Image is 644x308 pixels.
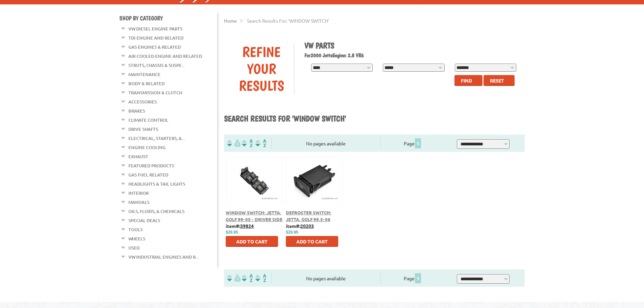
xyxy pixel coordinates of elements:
[227,139,241,147] img: filterpricelow.svg
[300,223,314,229] u: 20203
[490,77,504,84] span: Reset
[119,15,217,22] h4: Shop By Category
[128,207,184,216] a: Oils, Fluids, & Chemicals
[128,234,145,243] a: Wheels
[254,274,268,282] img: Sort by Sales Rank
[254,139,268,147] img: Sort by Sales Rank
[128,143,166,152] a: Engine Cooling
[128,97,157,106] a: Accessories
[415,273,421,283] span: 1
[241,274,254,282] img: Sort by Headline
[226,230,238,235] span: $29.95
[226,210,282,222] a: Window Switch: Jetta, Golf 99-05 - Driver Side
[304,52,520,58] h2: 2000 Jetta
[229,43,294,94] div: Refine Your Results
[128,52,202,61] a: Air Cooled Engine and Related
[128,134,185,143] a: Electrical, Starters, &...
[484,75,515,86] button: Reset
[236,238,268,244] span: Add to Cart
[454,75,482,86] button: Find
[240,223,254,229] u: 39824
[128,189,149,197] a: Interior
[128,253,199,261] a: VW Industrial Engines and R...
[128,161,174,170] a: Featured Products
[128,216,160,225] a: Special Deals
[128,152,148,161] a: Exhaust
[128,180,185,188] a: Headlights & Tail Lights
[332,52,364,58] span: Engine: 2.8 VR6
[128,116,168,124] a: Climate Control
[272,140,380,147] div: No pages available
[128,24,182,33] a: VW Diesel Engine Parts
[128,61,185,70] a: Struts, Chassis & Suspe...
[286,236,338,247] button: Add to Cart
[247,18,329,24] span: Search results for: 'WINDOW SWITCH'
[272,275,380,282] div: No pages available
[128,106,145,115] a: Brakes
[286,223,314,229] b: item#:
[128,88,182,97] a: Transmission & Clutch
[226,223,254,229] b: item#:
[415,138,421,148] span: 1
[128,125,158,134] a: Drive Shafts
[128,170,168,179] a: Gas Fuel Related
[128,79,165,88] a: Body & Related
[380,273,445,284] div: Page
[128,225,143,234] a: Tools
[226,236,278,247] button: Add to Cart
[128,43,181,51] a: Gas Engines & Related
[304,41,520,50] h1: VW Parts
[128,70,160,79] a: Maintenance
[224,18,237,24] a: Home
[241,139,254,147] img: Sort by Headline
[128,243,140,252] a: Used
[286,210,331,222] a: Defroster Switch: Jetta, Golf 99.5-06
[286,230,298,235] span: $29.95
[128,198,149,207] a: Manuals
[224,114,525,124] h1: Search results for 'WINDOW SWITCH'
[227,274,241,282] img: filterpricelow.svg
[461,77,472,84] span: Find
[380,138,445,149] div: Page
[128,33,183,42] a: TDI Engine and Related
[296,238,328,244] span: Add to Cart
[304,52,311,58] span: For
